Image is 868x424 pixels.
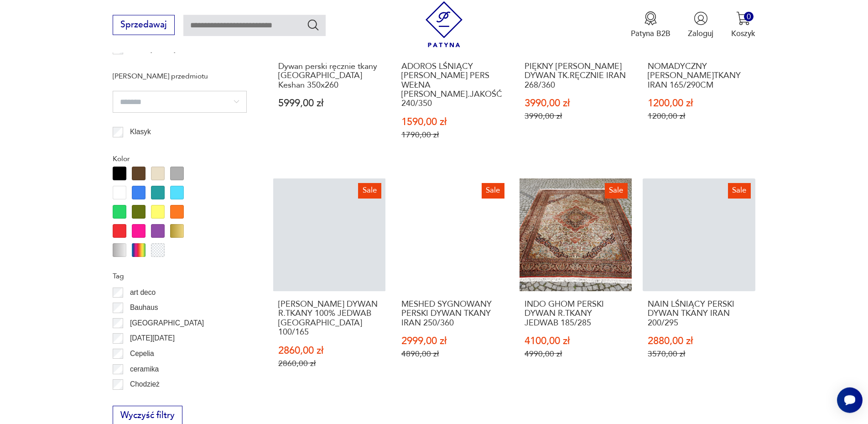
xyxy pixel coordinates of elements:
p: 4100,00 zł [525,336,627,346]
p: 2860,00 zł [278,346,381,356]
p: Zaloguj [688,28,713,39]
p: 3990,00 zł [525,111,627,121]
iframe: Smartsupp widget button [837,387,863,413]
h3: NAIN LŚNIĄCY PERSKI DYWAN TKANY IRAN 200/295 [648,300,750,328]
p: Kolor [113,153,247,165]
p: 2999,00 zł [401,336,504,346]
p: Cepelia [130,348,154,360]
p: Patyna B2B [631,28,670,39]
h3: MESHED SYGNOWANY PERSKI DYWAN TKANY IRAN 250/360 [401,300,504,328]
p: [DATE][DATE] [130,332,175,344]
p: 1200,00 zł [648,111,750,121]
p: 4990,00 zł [525,349,627,359]
p: ceramika [130,363,159,375]
img: Patyna - sklep z meblami i dekoracjami vintage [421,1,467,47]
h3: [PERSON_NAME] DYWAN R.TKANY 100% JEDWAB [GEOGRAPHIC_DATA] 100/165 [278,300,381,337]
h3: Dywan perski ręcznie tkany [GEOGRAPHIC_DATA] Keshan 350x260 [278,62,381,90]
h3: ADOROS LŚNIĄCY [PERSON_NAME] PERS WEŁNA [PERSON_NAME].JAKOŚĆ 240/350 [401,62,504,109]
p: [PERSON_NAME] przedmiotu [113,70,247,82]
p: Koszyk [731,28,755,39]
h3: PIĘKNY [PERSON_NAME] DYWAN TK.RĘCZNIE IRAN 268/360 [525,62,627,90]
h3: NOMADYCZNY [PERSON_NAME]TKANY IRAN 165/290CM [648,62,750,90]
p: Chodzież [130,378,160,390]
img: Ikonka użytkownika [694,11,708,26]
button: Szukaj [307,18,320,31]
a: SaleNAIN LŚNIĄCY PERSKI DYWAN TKANY IRAN 200/295NAIN LŚNIĄCY PERSKI DYWAN TKANY IRAN 200/2952880,... [643,178,755,389]
p: 1200,00 zł [648,99,750,108]
p: art deco [130,287,156,298]
img: Ikona koszyka [736,11,750,26]
div: 0 [744,12,754,21]
p: 3570,00 zł [648,349,750,359]
a: Sprzedawaj [113,22,174,29]
p: 1790,00 zł [401,130,504,140]
a: Ikona medaluPatyna B2B [631,11,670,39]
p: Ćmielów [130,394,157,406]
p: 4890,00 zł [401,349,504,359]
img: Ikona medalu [644,11,658,26]
a: SaleMESHED SYGNOWANY PERSKI DYWAN TKANY IRAN 250/360MESHED SYGNOWANY PERSKI DYWAN TKANY IRAN 250/... [396,178,509,389]
button: Sprzedawaj [113,15,174,35]
p: 1590,00 zł [401,117,504,127]
p: Klasyk [130,126,151,138]
p: 3990,00 zł [525,99,627,108]
button: Patyna B2B [631,11,670,39]
p: 2880,00 zł [648,336,750,346]
button: 0Koszyk [731,11,755,39]
p: Bauhaus [130,302,158,314]
a: SaleINDO GHOM PERSKI DYWAN R.TKANY JEDWAB 185/285INDO GHOM PERSKI DYWAN R.TKANY JEDWAB 185/285410... [520,178,632,389]
p: [GEOGRAPHIC_DATA] [130,317,204,329]
p: 5999,00 zł [278,99,381,108]
a: SaleGHOM PERSKI DYWAN R.TKANY 100% JEDWAB IRAN 100/165[PERSON_NAME] DYWAN R.TKANY 100% JEDWAB [GE... [273,178,385,389]
button: Zaloguj [688,11,713,39]
p: 2860,00 zł [278,359,381,368]
h3: INDO GHOM PERSKI DYWAN R.TKANY JEDWAB 185/285 [525,300,627,328]
p: Tag [113,270,247,282]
